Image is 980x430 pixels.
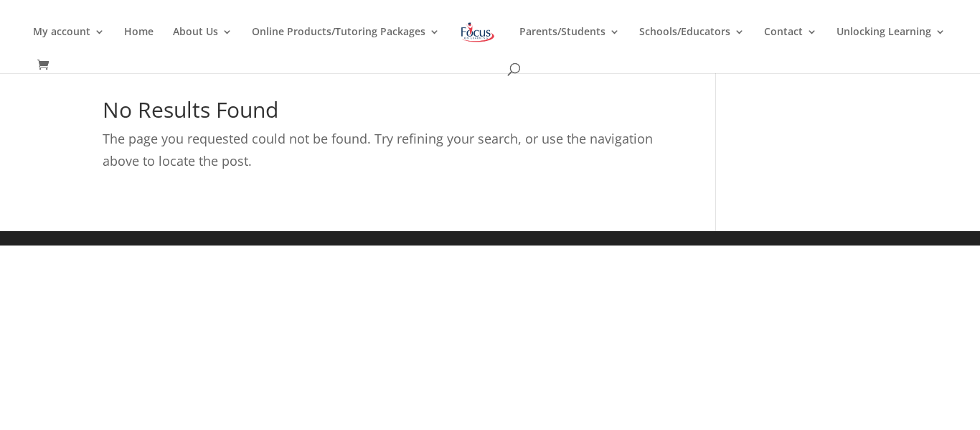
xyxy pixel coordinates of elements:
[764,27,817,60] a: Contact
[103,128,673,172] p: The page you requested could not be found. Try refining your search, or use the navigation above ...
[33,27,105,60] a: My account
[459,19,496,45] img: Focus on Learning
[124,27,154,60] a: Home
[252,27,440,60] a: Online Products/Tutoring Packages
[837,27,946,60] a: Unlocking Learning
[173,27,232,60] a: About Us
[519,27,620,60] a: Parents/Students
[639,27,745,60] a: Schools/Educators
[103,99,673,128] h1: No Results Found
